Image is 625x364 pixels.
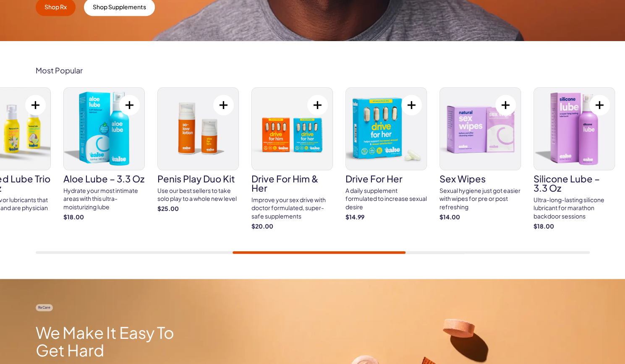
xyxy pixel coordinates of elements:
[345,174,427,183] h3: drive for her
[440,88,520,170] img: sex wipes
[157,205,239,213] strong: $25.00
[439,213,521,221] strong: $14.00
[251,87,333,230] a: drive for him & her drive for him & her Improve your sex drive with doctor formulated, super-safe...
[251,222,333,231] strong: $20.00
[346,88,426,170] img: drive for her
[345,87,427,221] a: drive for her drive for her A daily supplement formulated to increase sexual desire $14.99
[533,196,615,221] div: Ultra-long-lasting silicone lubricant for marathon backdoor sessions
[534,88,615,170] img: Silicone Lube – 3.3 oz
[63,213,145,221] strong: $18.00
[251,174,333,192] h3: drive for him & her
[252,88,332,170] img: drive for him & her
[439,187,521,211] div: Sexual hygiene just got easier with wipes for pre or post refreshing
[63,187,145,211] div: Hydrate your most intimate areas with this ultra-moisturizing lube
[36,324,190,359] h2: We Make It Easy To Get Hard
[345,187,427,211] div: A daily supplement formulated to increase sexual desire
[439,174,521,183] h3: sex wipes
[158,88,238,170] img: penis play duo kit
[157,187,239,203] div: Use our best sellers to take solo play to a whole new level
[251,196,333,221] div: Improve your sex drive with doctor formulated, super-safe supplements
[157,174,239,183] h3: penis play duo kit
[439,87,521,221] a: sex wipes sex wipes Sexual hygiene just got easier with wipes for pre or post refreshing $14.00
[533,87,615,230] a: Silicone Lube – 3.3 oz Silicone Lube – 3.3 oz Ultra-long-lasting silicone lubricant for marathon ...
[533,174,615,192] h3: Silicone Lube – 3.3 oz
[63,174,145,183] h3: Aloe Lube – 3.3 oz
[64,88,144,170] img: Aloe Lube – 3.3 oz
[533,222,615,231] strong: $18.00
[63,87,145,221] a: Aloe Lube – 3.3 oz Aloe Lube – 3.3 oz Hydrate your most intimate areas with this ultra-moisturizi...
[36,304,53,311] span: Rx Care
[157,87,239,213] a: penis play duo kit penis play duo kit Use our best sellers to take solo play to a whole new level...
[345,213,427,221] strong: $14.99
